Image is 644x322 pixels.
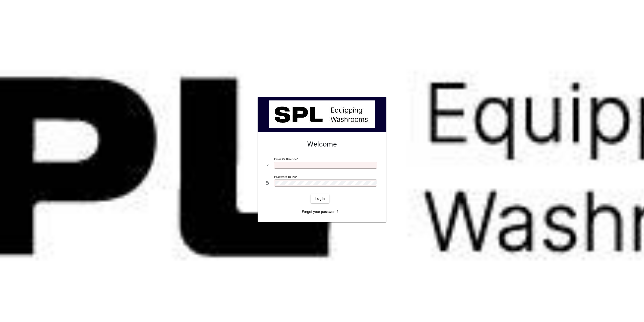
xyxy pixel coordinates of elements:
[300,207,340,216] a: Forgot your password?
[274,175,296,179] mat-label: Password or Pin
[274,157,297,161] mat-label: Email or Barcode
[315,196,325,201] span: Login
[266,140,378,149] h2: Welcome
[311,194,329,203] button: Login
[302,209,338,214] span: Forgot your password?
